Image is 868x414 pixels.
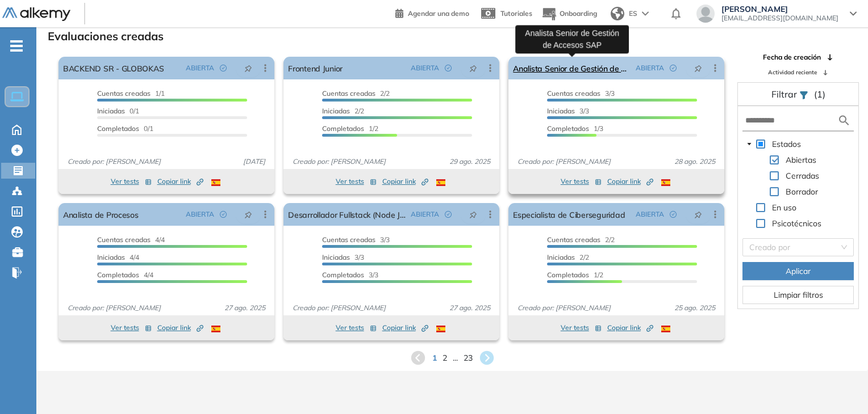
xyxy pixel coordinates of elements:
button: Onboarding [541,2,597,26]
span: Psicotécnicos [772,218,821,229]
button: Copiar link [382,321,428,335]
span: ABIERTA [411,63,439,73]
span: Creado por: [PERSON_NAME] [513,303,615,313]
span: 1/1 [97,89,165,98]
span: 3/3 [322,271,378,279]
span: Completados [322,271,364,279]
span: pushpin [244,210,252,219]
span: pushpin [694,210,702,219]
span: pushpin [469,64,477,73]
span: Cerradas [783,169,821,183]
span: check-circle [670,211,677,218]
span: Estados [770,137,803,151]
span: ABIERTA [636,209,664,219]
span: Borrador [786,187,818,197]
a: Frontend Junior [288,57,343,79]
span: 1/3 [547,124,603,133]
span: ... [453,352,458,364]
span: Copiar link [607,176,653,187]
img: Logo [2,7,70,22]
span: Iniciadas [322,107,350,115]
span: 2/2 [322,107,364,115]
span: Completados [547,271,589,279]
span: check-circle [670,65,677,71]
span: 27 ago. 2025 [220,303,270,313]
span: [EMAIL_ADDRESS][DOMAIN_NAME] [721,14,838,23]
span: check-circle [445,65,452,71]
button: pushpin [461,205,486,223]
span: Iniciadas [322,253,350,261]
a: Especialista de Ciberseguridad [513,203,625,226]
span: 23 [464,352,473,364]
span: Creado por: [PERSON_NAME] [63,303,165,313]
a: Analista Senior de Gestión de Accesos SAP [513,57,631,79]
span: 2/2 [322,89,390,98]
button: pushpin [461,59,486,77]
button: Limpiar filtros [742,286,854,304]
button: Copiar link [607,321,653,335]
span: Limpiar filtros [774,289,823,301]
img: ESP [211,179,220,186]
span: check-circle [445,211,452,218]
span: 3/3 [547,89,615,98]
span: Copiar link [382,323,428,333]
span: Creado por: [PERSON_NAME] [63,157,165,167]
button: Ver tests [336,321,377,335]
span: Completados [322,124,364,133]
span: Copiar link [157,176,203,187]
span: 29 ago. 2025 [445,157,495,167]
div: Analista Senior de Gestión de Accesos SAP [515,25,629,53]
span: Agendar una demo [408,9,469,18]
span: 4/4 [97,235,165,244]
span: Cuentas creadas [322,235,375,244]
span: [PERSON_NAME] [721,5,838,14]
span: Completados [97,124,139,133]
button: Copiar link [157,321,203,335]
button: pushpin [236,59,261,77]
span: Copiar link [157,323,203,333]
button: pushpin [686,59,711,77]
span: 3/3 [547,107,589,115]
span: Filtrar [771,88,799,100]
span: pushpin [244,64,252,73]
button: Ver tests [111,321,152,335]
span: ABIERTA [186,63,214,73]
span: Psicotécnicos [770,217,824,230]
a: Analista de Procesos [63,203,139,226]
button: Ver tests [561,175,602,188]
span: Cuentas creadas [322,89,375,98]
span: 1/2 [322,124,378,133]
span: Abiertas [783,153,819,167]
span: Iniciadas [97,253,125,261]
span: 2 [443,352,447,364]
span: ABIERTA [636,63,664,73]
span: [DATE] [239,157,270,167]
span: Estados [772,139,801,149]
span: Cuentas creadas [547,89,600,98]
span: 3/3 [322,235,390,244]
span: pushpin [469,210,477,219]
span: Actividad reciente [768,68,817,77]
img: arrow [642,11,649,16]
span: Onboarding [560,9,597,18]
img: ESP [211,326,220,332]
button: Ver tests [111,175,152,188]
span: Iniciadas [97,107,125,115]
span: 28 ago. 2025 [670,157,720,167]
span: ABIERTA [411,209,439,219]
span: Aplicar [786,265,811,277]
span: Copiar link [607,323,653,333]
span: Fecha de creación [763,52,821,62]
span: Completados [97,271,139,279]
span: Creado por: [PERSON_NAME] [288,303,390,313]
span: ABIERTA [186,209,214,219]
span: caret-down [746,141,752,147]
span: Tutoriales [500,9,532,18]
span: Cerradas [786,171,819,181]
span: 2/2 [547,235,615,244]
span: 25 ago. 2025 [670,303,720,313]
span: 0/1 [97,124,153,133]
span: Completados [547,124,589,133]
span: Creado por: [PERSON_NAME] [513,157,615,167]
span: En uso [770,201,799,214]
